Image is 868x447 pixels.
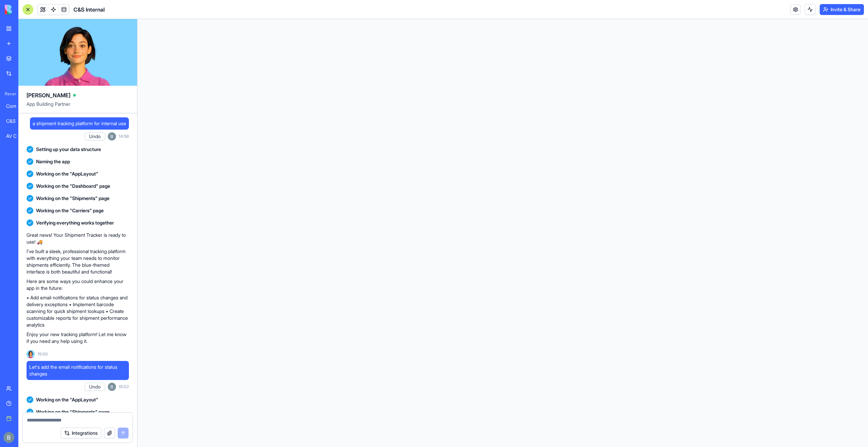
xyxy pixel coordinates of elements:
span: Working on the "Dashboard" page [36,183,110,189]
p: • Add email notifications for status changes and delivery exceptions • Implement barcode scanning... [27,294,129,328]
span: 15:02 [119,384,129,390]
span: Let's add the email notifications for status changes [29,364,126,377]
div: C&S Integrations Website [6,118,25,125]
a: C&S Integrations Website [2,114,29,128]
img: ACg8ocIug40qN1SCXJiinWdltW7QsPxROn8ZAVDlgOtPD8eQfXIZmw=s96-c [3,432,14,443]
span: Verifying everything works together [36,219,114,226]
span: Working on the "Shipments" page [36,409,110,415]
span: Setting up your data structure [36,146,101,153]
img: ACg8ocIug40qN1SCXJiinWdltW7QsPxROn8ZAVDlgOtPD8eQfXIZmw=s96-c [108,132,116,140]
img: logo [5,5,47,14]
button: Undo [85,132,105,140]
p: Enjoy your new tracking platform! Let me know if you need any help using it. [27,331,129,345]
div: Company Expense Manager [6,103,25,110]
img: ACg8ocIug40qN1SCXJiinWdltW7QsPxROn8ZAVDlgOtPD8eQfXIZmw=s96-c [108,383,116,391]
p: I've built a sleek, professional tracking platform with everything your team needs to monitor shi... [27,248,129,275]
button: Integrations [61,428,101,438]
p: Great news! Your Shipment Tracker is ready to use! 🚚 [27,232,129,245]
span: 15:00 [37,351,48,357]
span: Working on the "Carriers" page [36,207,104,214]
span: C&S Internal [73,5,105,14]
span: 14:56 [119,134,129,139]
span: Recent [2,91,16,97]
span: Working on the "Shipments" page [36,195,110,202]
span: Working on the "AppLayout" [36,396,98,403]
span: [PERSON_NAME] [27,91,70,99]
span: Working on the "AppLayout" [36,170,98,177]
img: Ella_00000_wcx2te.png [27,350,35,358]
span: a shipment tracking platform for internal use [33,120,126,127]
button: Invite & Share [820,4,864,15]
p: Here are some ways you could enhance your app in the future: [27,278,129,292]
button: Undo [85,383,105,391]
span: Naming the app [36,158,70,165]
a: Company Expense Manager [2,99,29,113]
span: App Building Partner [27,101,129,113]
div: AV Client Portal [6,133,25,139]
a: AV Client Portal [2,129,29,143]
